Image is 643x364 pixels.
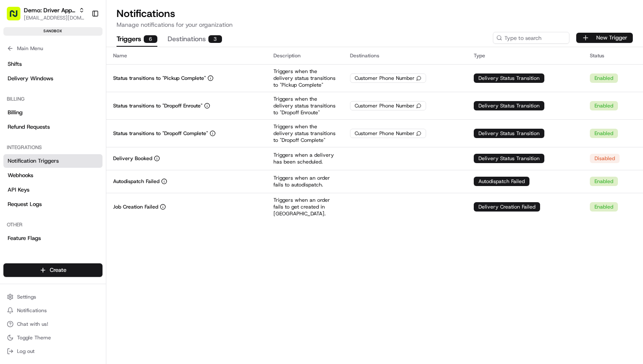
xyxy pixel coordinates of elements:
div: Delivery Status Transition [474,101,544,110]
p: Manage notifications for your organization [117,20,633,29]
div: Billing [3,92,102,106]
p: Triggers when an order fails to get created in [GEOGRAPHIC_DATA]. [273,197,336,217]
span: Feature Flags [8,234,41,242]
p: Triggers when the delivery status transitions to "Pickup Complete" [273,68,336,88]
h1: Notifications [117,7,633,20]
div: Delivery Creation Failed [474,202,540,212]
p: Triggers when the delivery status transitions to "Dropoff Complete" [273,123,336,144]
span: API Keys [8,186,29,194]
img: 1736555255976-a54dd68f-1ca7-489b-9aae-adbdc363a1c4 [9,81,24,96]
p: Status transitions to "Dropoff Complete" [113,130,208,137]
div: Enabled [590,202,618,212]
input: Type to search [493,32,569,44]
span: Chat with us! [17,321,48,327]
div: Delivery Status Transition [474,154,544,163]
img: 4281594248423_2fcf9dad9f2a874258b8_72.png [18,81,33,96]
div: Autodispatch Failed [474,177,529,186]
a: Feature Flags [3,231,102,245]
p: Triggers when a delivery has been scheduled. [273,152,336,165]
div: Status [590,52,636,59]
button: [EMAIL_ADDRESS][DOMAIN_NAME] [24,14,85,21]
button: Main Menu [3,42,102,54]
a: Notification Triggers [3,154,102,168]
span: Pylon [85,188,103,194]
span: Shifts [8,60,22,68]
div: Enabled [590,177,618,186]
div: sandbox [3,27,102,36]
div: Description [273,52,336,59]
div: Enabled [590,73,618,83]
div: 3 [208,35,222,43]
span: Request Logs [8,200,42,208]
button: New Trigger [576,33,633,43]
span: Settings [17,293,36,300]
span: Billing [8,109,23,116]
p: Job Creation Failed [113,203,158,210]
a: API Keys [3,183,102,197]
a: 📗Knowledge Base [5,164,68,179]
p: Autodispatch Failed [113,178,159,185]
a: 💻API Documentation [68,164,140,179]
img: Abhishek Arora [9,124,22,137]
span: Knowledge Base [17,167,65,175]
a: Powered byPylon [60,187,103,194]
div: Delivery Status Transition [474,73,544,83]
p: Triggers when the delivery status transitions to "Dropoff Enroute" [273,96,336,116]
button: Log out [3,345,102,357]
div: Customer Phone Number [350,129,426,138]
div: Other [3,218,102,231]
div: 💻 [72,168,79,175]
p: Status transitions to "Dropoff Enroute" [113,102,202,109]
span: Webhooks [8,172,33,179]
span: Notification Triggers [8,157,59,165]
a: Shifts [3,57,102,71]
button: Toggle Theme [3,332,102,344]
span: [PERSON_NAME] [26,132,69,138]
span: Notifications [17,307,47,314]
a: Delivery Windows [3,72,102,85]
button: Demo: Driver App APAC[EMAIL_ADDRESS][DOMAIN_NAME] [3,3,88,24]
button: Chat with us! [3,318,102,330]
span: Create [50,266,66,274]
a: Billing [3,106,102,119]
span: Delivery Windows [8,75,53,82]
span: Refund Requests [8,123,50,131]
button: Demo: Driver App APAC [24,6,75,14]
input: Clear [22,55,140,64]
div: Start new chat [38,81,139,90]
span: [DATE] [75,132,93,138]
button: Notifications [3,305,102,316]
button: See all [132,109,155,119]
a: Request Logs [3,198,102,211]
div: Type [474,52,576,59]
button: Settings [3,291,102,303]
div: We're available if you need us! [38,90,117,96]
p: Delivery Booked [113,155,152,162]
div: Integrations [3,141,102,154]
span: • [71,132,74,138]
span: Toggle Theme [17,334,51,341]
div: Disabled [590,154,620,163]
a: Webhooks [3,169,102,182]
div: Enabled [590,101,618,110]
div: Customer Phone Number [350,101,426,110]
button: Triggers [117,32,157,47]
div: Delivery Status Transition [474,129,544,138]
span: Log out [17,348,34,355]
button: Destinations [168,32,222,47]
p: Status transitions to "Pickup Complete" [113,75,206,82]
div: Customer Phone Number [350,73,426,83]
a: Refund Requests [3,120,102,134]
span: API Documentation [80,167,137,175]
p: Welcome 👋 [9,34,155,48]
div: Enabled [590,129,618,138]
img: Nash [9,8,26,25]
div: Destinations [350,52,460,59]
button: Create [3,263,102,277]
div: 📗 [9,168,15,175]
span: Main Menu [17,45,43,52]
p: Triggers when an order fails to autodispatch. [273,175,336,188]
button: Start new chat [145,84,155,94]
